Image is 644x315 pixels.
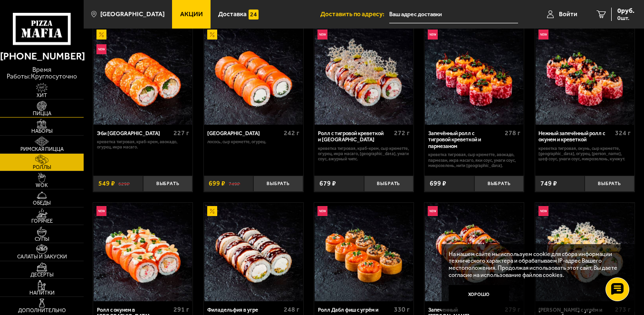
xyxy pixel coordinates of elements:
div: Нежный запечённый ролл с окунем и креветкой [538,130,613,143]
a: НовинкаЗапечённый ролл с тигровой креветкой и пармезаном [424,26,524,125]
button: Выбрать [474,176,524,192]
span: 324 г [615,129,631,137]
a: НовинкаНежный запечённый ролл с окунем и креветкой [535,26,634,125]
span: 679 ₽ [319,180,336,187]
img: Новинка [96,44,106,54]
a: НовинкаРолл Дабл фиш с угрём и лососем в темпуре [314,203,413,301]
div: [GEOGRAPHIC_DATA] [207,130,281,137]
a: НовинкаРолл Калипсо с угрём и креветкой [535,203,634,301]
button: Выбрать [585,176,634,192]
span: 0 шт. [617,15,634,21]
button: Хорошо [449,285,509,305]
img: Запечённый ролл с тигровой креветкой и пармезаном [425,26,523,125]
span: 549 ₽ [98,180,115,187]
img: Нежный запечённый ролл с окунем и креветкой [536,26,634,125]
span: 242 г [284,129,299,137]
span: Войти [559,11,577,18]
span: 291 г [173,305,189,314]
img: Акционный [207,30,217,39]
div: Ролл с тигровой креветкой и [GEOGRAPHIC_DATA] [318,130,392,143]
img: Новинка [317,206,327,216]
img: Акционный [96,30,106,39]
s: 749 ₽ [229,180,240,187]
div: Филадельфия в угре [207,307,281,314]
a: НовинкаЗапеченный ролл Гурмэ с лососем и угрём [424,203,524,301]
span: 0 руб. [617,8,634,14]
div: Запечённый ролл с тигровой креветкой и пармезаном [428,130,502,150]
p: лосось, Сыр креметте, огурец. [207,139,299,144]
div: Эби [GEOGRAPHIC_DATA] [97,130,171,137]
span: Доставить по адресу: [320,11,389,18]
img: Новинка [428,206,438,216]
img: Новинка [96,206,106,216]
a: НовинкаРолл с тигровой креветкой и Гуакамоле [314,26,413,125]
p: На нашем сайте мы используем cookie для сбора информации технического характера и обрабатываем IP... [449,251,623,279]
span: 330 г [394,305,410,314]
span: Доставка [218,11,247,18]
img: Эби Калифорния [94,26,192,125]
span: 749 ₽ [540,180,557,187]
img: Новинка [317,30,327,39]
span: Акции [180,11,203,18]
span: 248 г [284,305,299,314]
p: креветка тигровая, Сыр креметте, авокадо, пармезан, икра масаго, яки соус, унаги соус, микрозелен... [428,152,520,168]
img: Филадельфия [204,26,303,125]
img: Новинка [428,30,438,39]
a: НовинкаРолл с окунем в темпуре и лососем [93,203,192,301]
img: Ролл с окунем в темпуре и лососем [94,203,192,301]
p: креветка тигровая, краб-крем, авокадо, огурец, икра масаго. [97,139,189,150]
input: Ваш адрес доставки [389,6,518,23]
span: 699 ₽ [209,180,225,187]
img: Запеченный ролл Гурмэ с лососем и угрём [425,203,523,301]
img: Новинка [538,30,548,39]
span: 227 г [173,129,189,137]
p: креветка тигровая, краб-крем, Сыр креметте, огурец, икра масаго, [GEOGRAPHIC_DATA], унаги соус, а... [318,146,410,162]
button: Выбрать [364,176,414,192]
a: АкционныйНовинкаЭби Калифорния [93,26,192,125]
span: 278 г [505,129,520,137]
span: 699 ₽ [430,180,446,187]
img: Ролл Калипсо с угрём и креветкой [536,203,634,301]
img: Филадельфия в угре [204,203,303,301]
a: АкционныйФиладельфия [204,26,303,125]
span: 272 г [394,129,410,137]
img: Ролл Дабл фиш с угрём и лососем в темпуре [315,203,413,301]
button: Выбрать [143,176,193,192]
img: Новинка [538,206,548,216]
img: 15daf4d41897b9f0e9f617042186c801.svg [249,10,259,20]
img: Ролл с тигровой креветкой и Гуакамоле [315,26,413,125]
button: Выбрать [253,176,303,192]
img: Акционный [207,206,217,216]
a: АкционныйФиладельфия в угре [204,203,303,301]
p: креветка тигровая, окунь, Сыр креметте, [GEOGRAPHIC_DATA], огурец, [PERSON_NAME], шеф соус, унаги... [538,146,631,162]
span: [GEOGRAPHIC_DATA] [100,11,164,18]
s: 629 ₽ [118,180,130,187]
